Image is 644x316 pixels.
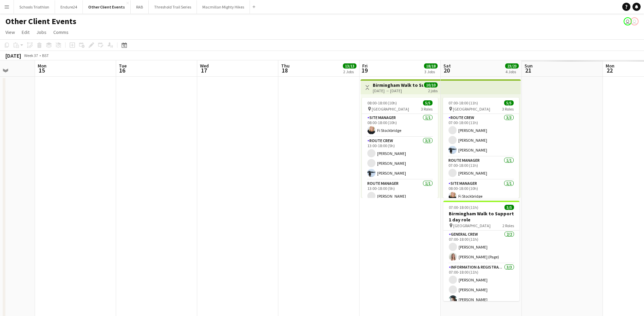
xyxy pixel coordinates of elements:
button: Macmillan Mighty Hikes [197,0,250,14]
a: View [3,28,18,37]
h1: Other Client Events [5,16,76,26]
a: Jobs [34,28,49,37]
div: [DATE] [5,52,21,59]
span: Week 37 [22,53,39,58]
span: Comms [53,29,69,35]
div: BST [42,53,49,58]
button: RAB [131,0,149,14]
span: Jobs [36,29,47,35]
button: Other Client Events [83,0,131,14]
span: View [5,29,15,35]
a: Comms [51,28,71,37]
app-user-avatar: Liz Sutton [624,17,632,25]
a: Edit [19,28,32,37]
app-user-avatar: Liz Sutton [630,17,639,25]
span: Edit [22,29,30,35]
button: Threshold Trail Series [149,0,197,14]
button: Schools Triathlon [14,0,55,14]
button: Endure24 [55,0,83,14]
